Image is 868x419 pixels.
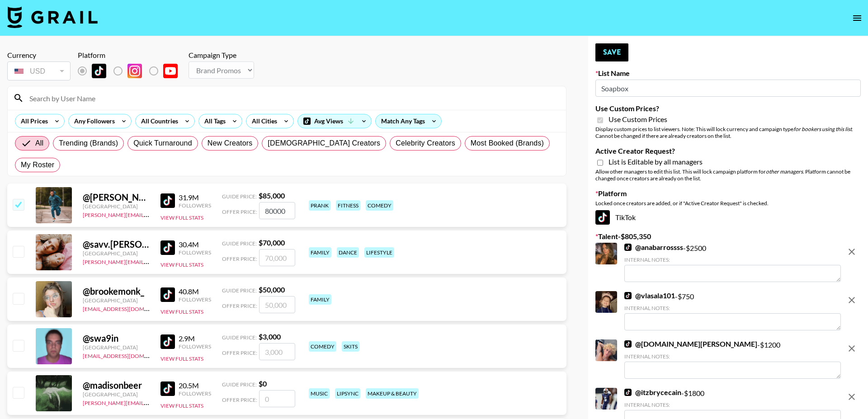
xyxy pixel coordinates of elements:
div: music [309,388,330,399]
div: Followers [179,390,211,397]
div: prank [309,200,330,211]
strong: $ 0 [259,379,267,388]
div: Platform [78,51,185,60]
div: lipsync [335,388,360,399]
a: [PERSON_NAME][EMAIL_ADDRESS][DOMAIN_NAME] [83,210,217,218]
img: TikTok [624,340,632,348]
div: @ madisonbeer [83,380,150,391]
div: Internal Notes: [624,401,841,408]
input: 0 [259,390,295,407]
div: [GEOGRAPHIC_DATA] [83,344,150,351]
div: Avg Views [298,114,371,128]
div: All Cities [246,114,279,128]
img: TikTok [624,389,632,396]
img: TikTok [160,287,175,302]
label: Talent - $ 805,350 [595,232,861,241]
label: Use Custom Prices? [595,104,861,113]
span: All [35,138,43,149]
span: Trending (Brands) [59,138,118,149]
strong: $ 50,000 [259,285,285,294]
img: TikTok [160,240,175,255]
div: Followers [179,202,211,209]
div: comedy [366,200,393,211]
img: YouTube [163,64,178,78]
strong: $ 85,000 [259,191,285,200]
img: TikTok [624,292,632,299]
img: TikTok [160,381,175,396]
div: makeup & beauty [366,388,419,399]
button: open drawer [848,9,866,27]
div: [GEOGRAPHIC_DATA] [83,203,150,210]
span: Offer Price: [222,396,257,403]
span: New Creators [208,138,253,149]
button: remove [843,388,861,406]
span: Guide Price: [222,381,257,388]
a: @vlasala101 [624,291,675,300]
a: @anabarrossss [624,243,683,252]
div: Currency [7,51,71,60]
div: @ [PERSON_NAME].[PERSON_NAME] [83,192,150,203]
div: List locked to TikTok. [78,61,185,80]
span: Guide Price: [222,334,257,341]
div: - $ 1200 [624,339,841,379]
span: [DEMOGRAPHIC_DATA] Creators [268,138,380,149]
span: Offer Price: [222,302,257,309]
div: skits [342,341,359,352]
div: Internal Notes: [624,256,841,263]
span: Guide Price: [222,240,257,247]
div: family [309,247,331,258]
span: Guide Price: [222,287,257,294]
a: [PERSON_NAME][EMAIL_ADDRESS][DOMAIN_NAME] [83,398,217,406]
div: - $ 2500 [624,243,841,282]
div: @ swa9in [83,333,150,344]
div: All Tags [199,114,227,128]
a: [EMAIL_ADDRESS][DOMAIN_NAME] [83,351,174,359]
img: TikTok [595,210,610,225]
em: for bookers using this list [793,126,852,132]
div: lifestyle [364,247,394,258]
span: Offer Price: [222,255,257,262]
div: 30.4M [179,240,211,249]
a: @[DOMAIN_NAME][PERSON_NAME] [624,339,757,348]
div: Internal Notes: [624,305,841,311]
div: comedy [309,341,336,352]
img: Grail Talent [7,6,98,28]
input: 70,000 [259,249,295,266]
a: [PERSON_NAME][EMAIL_ADDRESS][DOMAIN_NAME] [83,257,217,265]
label: Active Creator Request? [595,146,861,155]
span: Use Custom Prices [609,115,667,124]
button: Save [595,43,628,61]
div: 2.9M [179,334,211,343]
button: remove [843,291,861,309]
img: Instagram [127,64,142,78]
div: 40.8M [179,287,211,296]
div: @ brookemonk_ [83,286,150,297]
span: Guide Price: [222,193,257,200]
img: TikTok [160,193,175,208]
img: TikTok [92,64,106,78]
input: Search by User Name [24,91,561,105]
input: 85,000 [259,202,295,219]
div: Followers [179,343,211,350]
strong: $ 70,000 [259,238,285,247]
input: 50,000 [259,296,295,313]
img: TikTok [624,244,632,251]
div: TikTok [595,210,861,225]
div: Currency is locked to USD [7,60,71,82]
div: 20.5M [179,381,211,390]
strong: $ 3,000 [259,332,281,341]
button: View Full Stats [160,355,203,362]
div: Allow other managers to edit this list. This will lock campaign platform for . Platform cannot be... [595,168,861,182]
span: List is Editable by all managers [609,157,703,166]
span: Offer Price: [222,349,257,356]
div: dance [337,247,359,258]
em: other managers [766,168,803,175]
button: View Full Stats [160,402,203,409]
input: 3,000 [259,343,295,360]
label: List Name [595,69,861,78]
button: View Full Stats [160,261,203,268]
span: My Roster [21,160,54,170]
label: Platform [595,189,861,198]
div: Locked once creators are added, or if "Active Creator Request" is checked. [595,200,861,207]
img: TikTok [160,334,175,349]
